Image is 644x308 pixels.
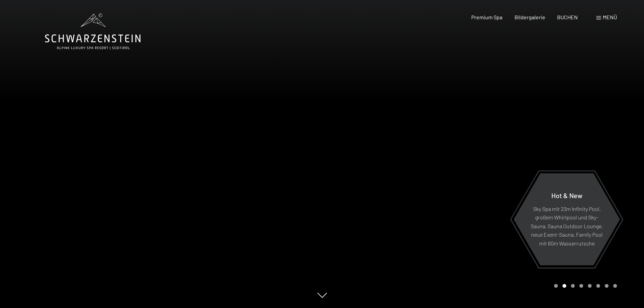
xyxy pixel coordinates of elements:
[603,14,617,20] span: Menü
[571,284,575,288] div: Carousel Page 3
[579,284,583,288] div: Carousel Page 4
[515,14,545,20] a: Bildergalerie
[530,204,603,247] p: Sky Spa mit 23m Infinity Pool, großem Whirlpool und Sky-Sauna, Sauna Outdoor Lounge, neue Event-S...
[552,284,617,288] div: Carousel Pagination
[554,284,558,288] div: Carousel Page 1
[557,14,578,20] a: BUCHEN
[605,284,609,288] div: Carousel Page 7
[471,14,502,20] a: Premium Spa
[596,284,600,288] div: Carousel Page 6
[513,173,620,266] a: Hot & New Sky Spa mit 23m Infinity Pool, großem Whirlpool und Sky-Sauna, Sauna Outdoor Lounge, ne...
[613,284,617,288] div: Carousel Page 8
[563,284,566,288] div: Carousel Page 2 (Current Slide)
[588,284,592,288] div: Carousel Page 5
[551,191,582,199] span: Hot & New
